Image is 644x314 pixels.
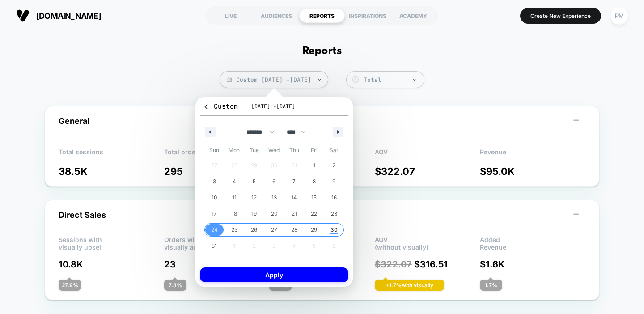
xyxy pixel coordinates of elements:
[225,143,245,157] span: Mon
[204,222,225,238] button: 24
[313,157,315,174] span: 1
[212,206,217,222] span: 17
[332,174,335,190] span: 9
[244,206,264,222] button: 19
[225,174,245,190] button: 4
[232,206,237,222] span: 18
[271,222,277,238] span: 27
[208,8,254,23] div: LIVE
[331,190,337,206] span: 16
[212,238,217,254] span: 31
[390,8,436,23] div: ACADEMY
[375,236,480,249] p: AOV (without visually)
[244,222,264,238] button: 26
[413,79,416,81] img: end
[299,8,345,23] div: REPORTS
[13,8,104,23] button: [DOMAIN_NAME]
[200,267,348,282] button: Apply
[375,280,444,291] div: + 1.7 % with visually
[59,210,106,220] span: Direct Sales
[164,165,270,177] p: 295
[59,148,164,161] p: Total sessions
[164,259,270,270] p: 23
[264,206,284,222] button: 20
[251,222,257,238] span: 26
[345,8,390,23] div: INSPIRATIONS
[264,143,284,157] span: Wed
[164,236,270,249] p: Orders with visually added products
[608,7,631,25] button: PM
[610,7,628,25] div: PM
[212,190,217,206] span: 10
[332,157,335,174] span: 2
[304,174,324,190] button: 8
[253,174,256,190] span: 5
[375,259,412,270] span: $ 322.07
[480,236,585,249] p: Added Revenue
[284,190,304,206] button: 14
[311,206,317,222] span: 22
[304,206,324,222] button: 22
[164,280,186,291] div: 7.8 %
[292,174,296,190] span: 7
[324,143,344,157] span: Sat
[204,174,225,190] button: 3
[264,174,284,190] button: 6
[331,206,337,222] span: 23
[284,174,304,190] button: 7
[284,222,304,238] button: 28
[302,45,342,58] h1: Reports
[272,174,275,190] span: 6
[375,259,480,270] p: $ 316.51
[232,190,237,206] span: 11
[213,174,216,190] span: 3
[59,236,164,249] p: Sessions with visually upsell
[313,174,316,190] span: 8
[200,102,348,116] button: Custom[DATE] -[DATE]
[291,222,297,238] span: 28
[520,8,601,24] button: Create New Experience
[304,143,324,157] span: Fri
[480,148,585,161] p: Revenue
[16,9,30,22] img: Visually logo
[254,8,299,23] div: AUDIENCES
[231,222,237,238] span: 25
[225,206,245,222] button: 18
[324,190,344,206] button: 16
[304,222,324,238] button: 29
[211,222,218,238] span: 24
[251,206,257,222] span: 19
[291,190,297,206] span: 14
[59,259,164,270] p: 10.8K
[324,174,344,190] button: 9
[375,165,480,177] p: $ 322.07
[59,116,89,126] span: General
[204,143,225,157] span: Sun
[284,206,304,222] button: 21
[264,190,284,206] button: 13
[318,79,321,81] img: end
[233,174,236,190] span: 4
[324,206,344,222] button: 23
[225,222,245,238] button: 25
[227,77,232,82] img: calendar
[59,165,164,177] p: 38.5K
[311,222,317,238] span: 29
[36,11,101,21] span: [DOMAIN_NAME]
[330,222,338,238] span: 30
[304,190,324,206] button: 15
[480,280,502,291] div: 1.7 %
[480,259,585,270] p: $ 1.6K
[164,148,270,161] p: Total orders
[204,206,225,222] button: 17
[354,77,356,82] tspan: $
[271,190,277,206] span: 13
[480,165,585,177] p: $ 95.0K
[244,143,264,157] span: Tue
[324,222,344,238] button: 30
[251,190,257,206] span: 12
[304,157,324,174] button: 1
[375,148,480,161] p: AOV
[203,102,238,111] span: Custom
[284,143,304,157] span: Thu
